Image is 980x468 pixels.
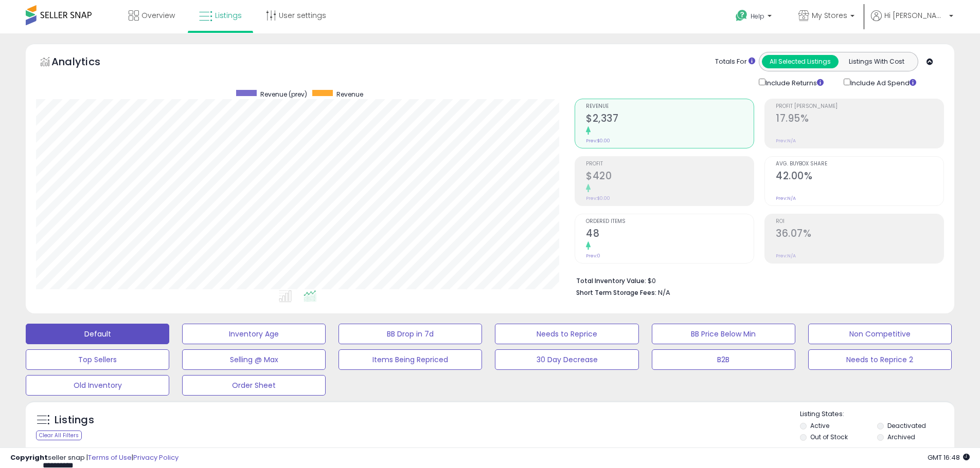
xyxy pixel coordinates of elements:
[727,2,782,33] a: Help
[495,324,638,344] button: Needs to Reprice
[776,113,943,126] h2: 17.95%
[838,55,915,68] button: Listings With Cost
[586,113,754,126] h2: $2,337
[586,253,600,259] small: Prev: 0
[55,413,94,427] h5: Listings
[10,453,179,463] div: seller snap | |
[928,453,970,462] span: 2025-08-15 16:48 GMT
[808,349,952,370] button: Needs to Reprice 2
[871,10,953,33] a: Hi [PERSON_NAME]
[26,324,169,344] button: Default
[586,104,754,109] span: Revenue
[586,228,754,241] h2: 48
[182,375,326,396] button: Order Sheet
[735,9,748,22] i: Get Help
[182,324,326,344] button: Inventory Age
[336,90,363,99] span: Revenue
[812,10,847,21] span: My Stores
[808,324,952,344] button: Non Competitive
[836,77,933,88] div: Include Ad Spend
[26,375,169,396] button: Old Inventory
[776,253,796,259] small: Prev: N/A
[658,288,670,297] span: N/A
[652,349,795,370] button: B2B
[810,421,829,430] label: Active
[762,55,839,68] button: All Selected Listings
[133,453,179,462] a: Privacy Policy
[751,12,764,21] span: Help
[776,170,943,184] h2: 42.00%
[776,228,943,241] h2: 36.07%
[88,453,132,462] a: Terms of Use
[586,161,754,167] span: Profit
[776,161,943,167] span: Avg. Buybox Share
[260,90,307,99] span: Revenue (prev)
[884,10,946,21] span: Hi [PERSON_NAME]
[338,324,482,344] button: BB Drop in 7d
[26,349,169,370] button: Top Sellers
[751,77,836,88] div: Include Returns
[887,421,926,430] label: Deactivated
[36,430,82,440] div: Clear All Filters
[586,170,754,184] h2: $420
[810,433,848,441] label: Out of Stock
[887,433,915,441] label: Archived
[776,219,943,224] span: ROI
[182,349,326,370] button: Selling @ Max
[776,138,796,144] small: Prev: N/A
[141,10,175,21] span: Overview
[586,195,610,201] small: Prev: $0.00
[715,57,755,67] div: Totals For
[776,195,796,201] small: Prev: N/A
[776,104,943,109] span: Profit [PERSON_NAME]
[576,288,656,297] b: Short Term Storage Fees:
[652,324,795,344] button: BB Price Below Min
[495,349,638,370] button: 30 Day Decrease
[10,453,48,462] strong: Copyright
[51,54,120,71] h5: Analytics
[576,274,936,286] li: $0
[800,409,954,419] p: Listing States:
[586,138,610,144] small: Prev: $0.00
[215,10,242,21] span: Listings
[586,219,754,224] span: Ordered Items
[338,349,482,370] button: Items Being Repriced
[576,276,646,285] b: Total Inventory Value:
